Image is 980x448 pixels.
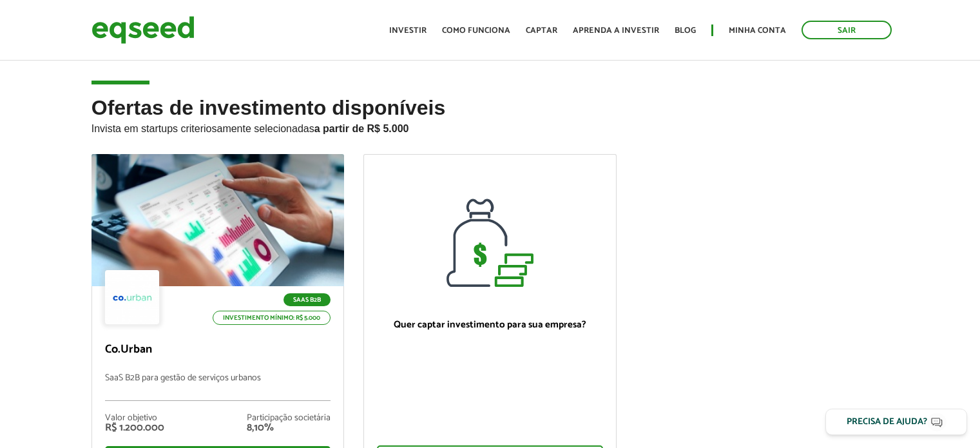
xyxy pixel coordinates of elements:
div: Valor objetivo [105,414,164,423]
p: Invista em startups criteriosamente selecionadas [91,119,889,135]
div: Participação societária [247,414,331,423]
h2: Ofertas de investimento disponíveis [91,97,889,154]
img: EqSeed [91,13,195,47]
p: Co.Urban [105,343,331,357]
p: Quer captar investimento para sua empresa? [377,319,603,331]
strong: a partir de R$ 5.000 [314,123,409,134]
p: Investimento mínimo: R$ 5.000 [213,311,331,325]
p: SaaS B2B para gestão de serviços urbanos [105,373,331,401]
a: Investir [389,26,427,35]
a: Minha conta [729,26,786,35]
div: R$ 1.200.000 [105,423,164,433]
a: Captar [526,26,557,35]
div: 8,10% [247,423,331,433]
p: SaaS B2B [283,293,331,306]
a: Aprenda a investir [573,26,659,35]
a: Sair [802,21,892,39]
a: Blog [675,26,696,35]
a: Como funciona [442,26,510,35]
